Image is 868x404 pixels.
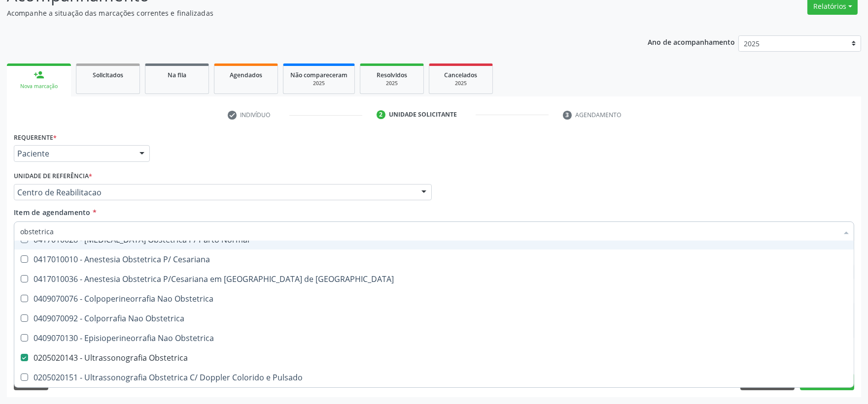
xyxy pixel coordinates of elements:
[290,80,347,87] div: 2025
[17,149,130,158] span: Paciente
[389,110,457,119] div: Unidade solicitante
[367,80,417,87] div: 2025
[20,334,848,342] div: 0409070130 - Episioperineorrafia Nao Obstetrica
[14,208,91,217] span: Item de agendamento
[7,8,605,18] p: Acompanhe a situação das marcações correntes e finalizadas
[20,221,838,241] input: Buscar por procedimentos
[290,71,347,79] span: Não compareceram
[377,71,407,79] span: Resolvidos
[17,187,412,197] span: Centro de Reabilitacao
[20,373,848,381] div: 0205020151 - Ultrassonografia Obstetrica C/ Doppler Colorido e Pulsado
[648,35,735,48] p: Ano de acompanhamento
[377,110,385,119] div: 2
[20,275,848,283] div: 0417010036 - Anestesia Obstetrica P/Cesariana em [GEOGRAPHIC_DATA] de [GEOGRAPHIC_DATA]
[20,354,848,362] div: 0205020143 - Ultrassonografia Obstetrica
[436,80,486,87] div: 2025
[20,255,848,263] div: 0417010010 - Anestesia Obstetrica P/ Cesariana
[168,71,186,79] span: Na fila
[93,71,123,79] span: Solicitados
[14,130,57,145] label: Requerente
[20,295,848,303] div: 0409070076 - Colpoperineorrafia Nao Obstetrica
[230,71,262,79] span: Agendados
[20,314,848,322] div: 0409070092 - Colporrafia Nao Obstetrica
[34,69,44,80] div: person_add
[14,83,64,90] div: Nova marcação
[14,169,92,184] label: Unidade de referência
[445,71,478,79] span: Cancelados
